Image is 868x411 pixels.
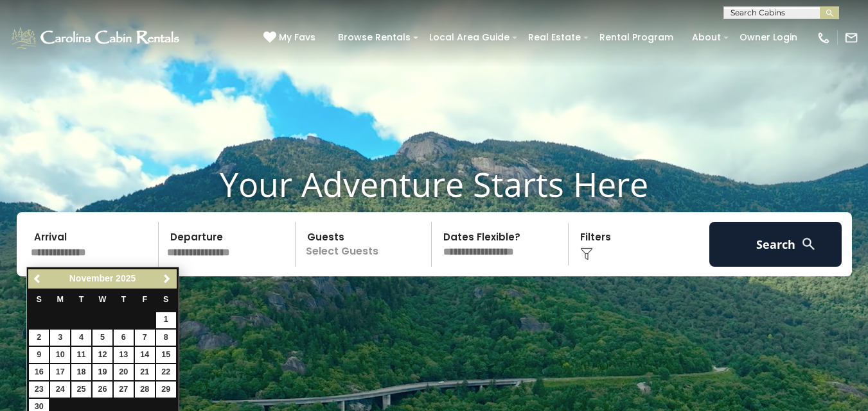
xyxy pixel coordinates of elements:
span: 2025 [116,273,136,283]
a: 24 [50,382,70,398]
a: 10 [50,347,70,363]
a: 5 [93,330,112,346]
a: 11 [71,347,91,363]
span: Previous [33,274,43,284]
a: 2 [29,330,49,346]
span: Thursday [121,295,127,304]
h1: Your Adventure Starts Here [10,164,858,204]
img: White-1-1-2.png [10,25,183,51]
a: Owner Login [733,28,804,47]
a: 18 [71,364,91,380]
a: 25 [71,382,91,398]
a: Browse Rentals [332,28,417,47]
span: Monday [57,295,64,304]
button: Search [709,222,842,267]
img: search-regular-white.png [801,236,817,252]
a: 12 [93,347,112,363]
a: 17 [50,364,70,380]
span: Sunday [37,295,42,304]
a: 4 [71,330,91,346]
a: Rental Program [593,28,680,47]
img: mail-regular-white.png [844,31,858,45]
a: 1 [156,312,176,328]
a: 15 [156,347,176,363]
a: About [686,28,727,47]
a: 28 [135,382,155,398]
a: Real Estate [522,28,587,47]
a: Local Area Guide [423,28,516,47]
a: 16 [29,364,49,380]
img: phone-regular-white.png [817,31,831,45]
a: 23 [29,382,49,398]
a: 3 [50,330,70,346]
span: Next [162,274,172,284]
a: 26 [93,382,112,398]
a: 14 [135,347,155,363]
span: Wednesday [99,295,107,304]
span: Friday [142,295,147,304]
a: 6 [114,330,134,346]
span: My Favs [279,31,315,44]
p: Select Guests [299,222,432,267]
span: Saturday [163,295,168,304]
a: 20 [114,364,134,380]
a: My Favs [263,31,319,45]
a: 19 [93,364,112,380]
a: Previous [30,271,46,287]
img: filter--v1.png [580,247,593,260]
a: 7 [135,330,155,346]
a: 13 [114,347,134,363]
a: 27 [114,382,134,398]
a: 9 [29,347,49,363]
a: Next [159,271,175,287]
span: Tuesday [79,295,84,304]
a: 22 [156,364,176,380]
a: 29 [156,382,176,398]
span: November [69,273,113,283]
a: 8 [156,330,176,346]
a: 21 [135,364,155,380]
